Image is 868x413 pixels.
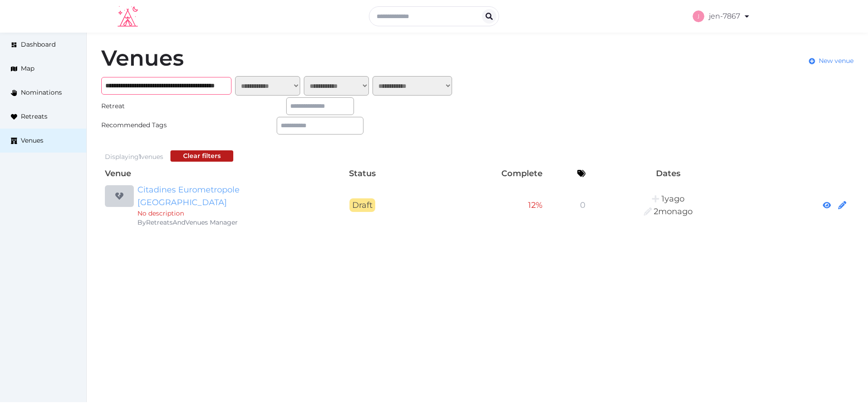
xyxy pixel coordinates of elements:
span: 6:52AM, October 10th, 2024 [661,194,684,204]
div: Retreat [101,101,188,111]
a: Citadines Eurometropole [GEOGRAPHIC_DATA] [137,183,311,209]
span: Dashboard [21,40,56,49]
th: Status [315,165,410,182]
span: Map [21,64,34,73]
th: Complete [410,165,546,182]
span: Retreats [21,112,47,121]
div: Recommended Tags [101,120,188,130]
span: 12 % [528,200,542,210]
div: Displaying venues [105,152,163,162]
a: jen-7867 [693,4,750,29]
div: By RetreatsAndVenues Manager [137,218,311,227]
span: New venue [819,56,854,66]
div: Clear filters [183,151,221,161]
span: 1:20AM, August 8th, 2025 [654,206,693,216]
h1: Venues [101,47,184,69]
span: 1 [139,153,141,161]
span: Nominations [21,88,62,97]
span: Draft [349,198,375,212]
th: Venue [101,165,315,182]
span: 0 [580,200,585,210]
button: Clear filters [170,150,233,162]
a: New venue [809,56,854,66]
span: Venues [21,136,43,145]
th: Dates [589,165,747,182]
span: No description [137,209,184,217]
